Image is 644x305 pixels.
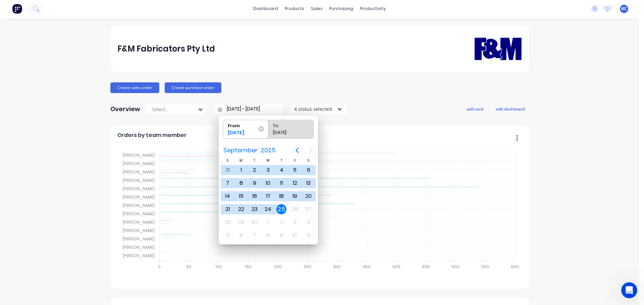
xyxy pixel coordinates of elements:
div: Tuesday, September 2, 2025 [250,165,260,175]
tspan: [PERSON_NAME] [123,177,155,183]
tspan: 400 [392,264,400,270]
tspan: 200 [274,264,282,270]
div: Thursday, October 9, 2025 [276,230,286,240]
div: F&M Fabricators Pty Ltd [117,42,215,56]
div: Monday, September 29, 2025 [236,217,246,227]
tspan: 300 [333,264,341,270]
div: products [281,4,308,14]
tspan: [PERSON_NAME] [123,211,155,217]
div: Friday, September 19, 2025 [290,191,300,201]
tspan: [PERSON_NAME] [123,152,155,158]
div: Wednesday, October 8, 2025 [263,230,273,240]
div: Sunday, October 5, 2025 [223,230,233,240]
div: Sunday, September 7, 2025 [223,178,233,188]
tspan: 150 [245,264,252,270]
tspan: 550 [481,264,489,270]
iframe: Intercom live chat [621,282,637,298]
button: Next page [304,144,317,157]
div: To [270,120,305,129]
div: From [225,120,259,129]
tspan: [PERSON_NAME] [123,186,155,192]
tspan: [PERSON_NAME] [123,236,155,242]
tspan: 450 [422,264,430,270]
tspan: [PERSON_NAME] [123,244,155,250]
tspan: 250 [304,264,311,270]
div: Sunday, September 28, 2025 [223,217,233,227]
div: Saturday, September 6, 2025 [304,165,314,175]
div: Thursday, September 18, 2025 [276,191,286,201]
div: Today, Thursday, September 25, 2025 [276,204,286,214]
div: Friday, September 12, 2025 [290,178,300,188]
tspan: 50 [186,264,192,270]
div: Saturday, September 27, 2025 [304,204,314,214]
tspan: [PERSON_NAME] [123,203,155,208]
div: productivity [357,4,389,14]
div: Saturday, October 11, 2025 [304,230,314,240]
div: Sunday, August 31, 2025 [223,165,233,175]
div: Friday, September 5, 2025 [290,165,300,175]
div: S [302,158,315,163]
tspan: [PERSON_NAME] [123,161,155,166]
div: T [248,158,261,163]
div: Friday, September 26, 2025 [290,204,300,214]
div: Friday, October 3, 2025 [290,217,300,227]
button: Create sales order [110,82,159,93]
span: Orders by team member [117,131,186,139]
span: 2025 [259,144,277,156]
div: Tuesday, September 16, 2025 [250,191,260,201]
button: September2025 [219,144,280,156]
tspan: 0 [158,264,161,270]
div: Thursday, October 2, 2025 [276,217,286,227]
span: September [222,144,259,156]
div: Tuesday, September 30, 2025 [250,217,260,227]
div: Monday, September 22, 2025 [236,204,246,214]
div: Tuesday, October 7, 2025 [250,230,260,240]
div: [DATE] [225,129,259,139]
tspan: 500 [451,264,460,270]
div: Monday, September 15, 2025 [236,191,246,201]
div: S [221,158,234,163]
div: Monday, September 8, 2025 [236,178,246,188]
div: Sunday, September 14, 2025 [223,191,233,201]
img: F&M Fabricators Pty Ltd [475,28,522,70]
img: Factory [12,4,22,14]
span: MC [621,6,627,12]
div: Wednesday, September 10, 2025 [263,178,273,188]
tspan: 600 [511,264,519,270]
tspan: [PERSON_NAME] [123,228,155,233]
a: dashboard [250,4,281,14]
div: Saturday, September 20, 2025 [304,191,314,201]
button: Previous page [290,144,304,157]
div: purchasing [326,4,357,14]
div: Thursday, September 4, 2025 [276,165,286,175]
div: F [288,158,302,163]
div: Sunday, September 21, 2025 [223,204,233,214]
div: Wednesday, September 17, 2025 [263,191,273,201]
div: W [261,158,275,163]
div: Saturday, September 13, 2025 [304,178,314,188]
button: Create purchase order [165,82,221,93]
div: sales [308,4,326,14]
tspan: [PERSON_NAME] [123,194,155,200]
tspan: [PERSON_NAME] [123,219,155,225]
button: edit dashboard [491,104,529,113]
div: Wednesday, October 1, 2025 [263,217,273,227]
div: M [234,158,248,163]
tspan: 350 [363,264,371,270]
div: Thursday, September 11, 2025 [276,178,286,188]
div: [DATE] [270,129,305,139]
button: 4 status selected [290,104,347,114]
div: Friday, October 10, 2025 [290,230,300,240]
div: Tuesday, September 9, 2025 [250,178,260,188]
div: 4 status selected [294,105,336,112]
tspan: 100 [215,264,222,270]
div: Overview [110,102,140,116]
div: Monday, October 6, 2025 [236,230,246,240]
div: Saturday, October 4, 2025 [304,217,314,227]
div: Monday, September 1, 2025 [236,165,246,175]
tspan: [PERSON_NAME] [123,169,155,175]
div: Wednesday, September 24, 2025 [263,204,273,214]
div: Wednesday, September 3, 2025 [263,165,273,175]
div: Tuesday, September 23, 2025 [250,204,260,214]
div: T [275,158,288,163]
